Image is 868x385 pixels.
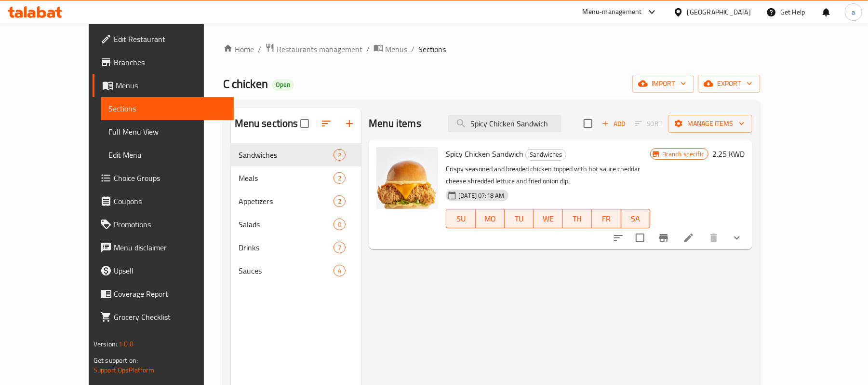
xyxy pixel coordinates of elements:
a: Coupons [93,190,234,213]
button: TU [505,209,534,228]
img: Spicy Chicken Sandwich [376,147,438,209]
span: Meals [239,172,334,184]
span: Edit Restaurant [114,33,226,45]
a: Home [223,43,254,55]
span: 7 [334,243,345,252]
span: Grocery Checklist [114,311,226,323]
span: Sauces [239,265,334,276]
div: Sauces4 [231,259,361,282]
span: Full Menu View [108,126,226,137]
svg: Show Choices [731,232,743,244]
span: Appetizers [239,195,334,207]
h2: Menu sections [235,116,298,131]
span: FR [596,212,617,226]
div: items [334,265,346,276]
div: [GEOGRAPHIC_DATA] [687,7,751,17]
span: Spicy Chicken Sandwich [446,147,523,161]
a: Choice Groups [93,166,234,190]
span: Coupons [114,195,226,207]
span: a [852,7,855,17]
p: Crispy seasoned and breaded chicken topped with hot sauce cheddar cheese shredded lettuce and fri... [446,163,650,187]
span: 0 [334,220,345,229]
span: Sandwiches [239,149,334,161]
span: Sections [108,103,226,114]
span: MO [480,212,501,226]
li: / [366,43,370,55]
div: items [334,195,346,207]
button: sort-choices [607,226,630,249]
button: MO [476,209,505,228]
span: 2 [334,174,345,183]
span: Menus [385,43,407,55]
a: Menus [374,43,407,55]
li: / [411,43,414,55]
button: FR [592,209,621,228]
div: Sandwiches [525,149,566,161]
span: Select section first [629,116,668,131]
a: Promotions [93,213,234,236]
span: Version: [93,338,117,350]
a: Menu disclaimer [93,236,234,259]
button: SA [621,209,650,228]
div: Salads0 [231,213,361,236]
a: Support.OpsPlatform [93,364,155,376]
span: import [640,78,686,90]
button: show more [725,226,748,249]
button: export [698,75,760,93]
a: Branches [93,51,234,74]
span: Drinks [239,242,334,253]
a: Sections [101,97,234,120]
li: / [258,43,261,55]
button: WE [534,209,562,228]
span: Upsell [114,265,226,276]
span: 2 [334,197,345,206]
input: search [448,115,561,132]
nav: breadcrumb [223,43,761,55]
span: Restaurants management [277,43,362,55]
div: items [334,172,346,184]
button: Add section [338,112,361,135]
span: Promotions [114,219,226,230]
span: Manage items [676,118,745,130]
span: WE [537,212,559,226]
span: Select section [578,113,598,134]
span: Menus [116,80,226,91]
button: TH [563,209,592,228]
h6: 2.25 KWD [712,147,745,161]
span: TH [567,212,588,226]
span: Sort sections [315,112,338,135]
span: Sections [418,43,446,55]
span: Menu disclaimer [114,242,226,253]
div: Drinks7 [231,236,361,259]
a: Grocery Checklist [93,305,234,329]
span: Add item [598,116,629,131]
span: SA [625,212,646,226]
a: Full Menu View [101,120,234,143]
div: Sandwiches2 [231,143,361,166]
span: Select all sections [294,113,315,134]
a: Upsell [93,259,234,282]
a: Coverage Report [93,282,234,305]
span: Open [272,81,294,89]
div: Meals2 [231,166,361,190]
span: [DATE] 07:18 AM [454,191,508,200]
button: Branch-specific-item [652,226,675,249]
div: items [334,242,346,253]
span: Branch specific [658,150,708,159]
a: Menus [93,74,234,97]
span: SU [450,212,471,226]
span: Sandwiches [526,149,566,160]
span: Add [601,118,627,129]
span: 4 [334,266,345,275]
div: items [334,149,346,161]
button: Add [598,116,629,131]
nav: Menu sections [231,139,361,286]
span: Select to update [630,228,650,248]
a: Edit Restaurant [93,27,234,51]
a: Restaurants management [265,43,362,55]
